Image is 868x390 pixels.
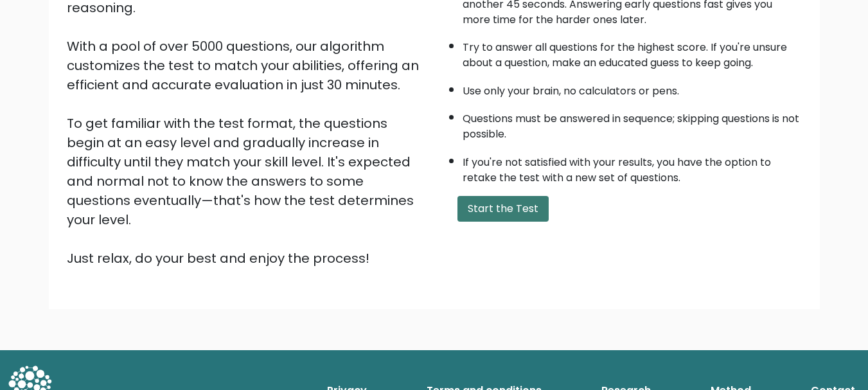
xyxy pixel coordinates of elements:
[463,33,802,71] li: Try to answer all questions for the highest score. If you're unsure about a question, make an edu...
[463,105,802,142] li: Questions must be answered in sequence; skipping questions is not possible.
[457,196,549,222] button: Start the Test
[463,77,802,99] li: Use only your brain, no calculators or pens.
[463,148,802,186] li: If you're not satisfied with your results, you have the option to retake the test with a new set ...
